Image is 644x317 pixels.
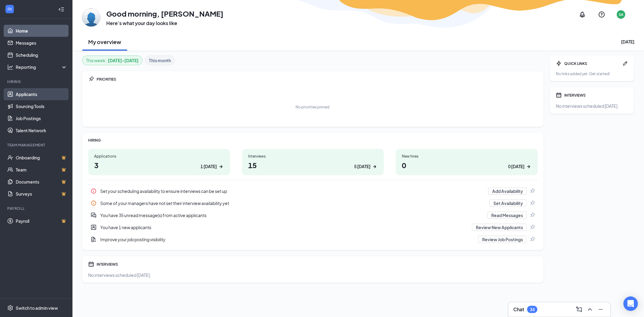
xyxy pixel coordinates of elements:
svg: Pin [88,76,94,82]
a: Messages [16,37,67,49]
button: Minimize [596,305,606,314]
a: Scheduling [16,49,67,61]
div: Applications [94,154,224,159]
div: INTERVIEWS [97,262,538,267]
a: UserEntityYou have 1 new applicantsReview New ApplicantsPin [88,221,538,233]
svg: WorkstreamLogo [7,6,13,12]
div: Some of your managers have not set their interview availability yet [100,200,486,206]
svg: Pin [529,212,535,218]
div: 0 [DATE] [508,163,524,170]
svg: Analysis [7,64,13,70]
div: Reporting [16,64,68,70]
div: Set your scheduling availability to ensure interviews can be set up [100,188,485,194]
div: 34 [530,307,535,312]
div: INTERVIEWS [564,93,628,98]
div: Set your scheduling availability to ensure interviews can be set up [88,185,538,197]
div: You have 1 new applicants [100,224,468,230]
div: HIRING [88,138,538,143]
h2: My overview [88,38,121,46]
svg: ChevronUp [586,306,594,313]
h1: 15 [248,160,378,170]
a: Home [16,25,67,37]
a: Talent Network [16,124,67,136]
svg: Calendar [556,92,562,98]
div: Improve your job posting visibility [100,236,475,242]
div: Switch to admin view [16,305,58,311]
a: DoubleChatActiveYou have 35 unread message(s) from active applicantsRead MessagesPin [88,209,538,221]
div: [DATE] [621,39,634,45]
svg: QuestionInfo [598,11,605,18]
svg: Pen [622,60,628,66]
svg: Notifications [579,11,586,18]
div: You have 35 unread message(s) from active applicants [100,212,484,218]
a: DocumentAddImprove your job posting visibilityReview Job PostingsPin [88,233,538,245]
svg: DoubleChatActive [91,212,97,218]
div: Some of your managers have not set their interview availability yet [88,197,538,209]
button: Add Availability [488,187,527,195]
div: 1 [DATE] [200,163,217,170]
a: PayrollCrown [16,215,67,227]
h1: 0 [402,160,532,170]
svg: ArrowRight [218,164,224,170]
svg: Bolt [556,60,562,66]
a: DocumentsCrown [16,176,67,188]
div: Interviews [248,154,378,159]
div: No links added yet. Get started! [556,71,628,76]
svg: Info [91,200,97,206]
div: No interviews scheduled [DATE]. [556,103,628,109]
div: You have 1 new applicants [88,221,538,233]
a: Interviews155 [DATE]ArrowRight [242,149,384,175]
svg: ComposeMessage [575,306,583,313]
svg: ArrowRight [372,164,378,170]
svg: Collapse [58,6,64,12]
svg: UserEntity [91,224,97,230]
div: No interviews scheduled [DATE]. [88,272,538,278]
div: New hires [402,154,532,159]
button: ChevronUp [585,305,595,314]
b: [DATE] - [DATE] [108,57,139,64]
b: This month [149,57,171,64]
svg: ArrowRight [526,164,532,170]
a: SurveysCrown [16,188,67,200]
div: SK [619,12,623,17]
svg: Pin [529,200,535,206]
img: Sujan Kharel [82,8,100,27]
a: InfoSet your scheduling availability to ensure interviews can be set upAdd AvailabilityPin [88,185,538,197]
h1: 3 [94,160,224,170]
a: Applications31 [DATE]ArrowRight [88,149,230,175]
div: PRIORITIES [97,77,538,82]
div: 5 [DATE] [354,163,370,170]
div: This week : [86,57,139,64]
a: OnboardingCrown [16,152,67,164]
div: Improve your job posting visibility [88,233,538,245]
a: Applicants [16,88,67,100]
button: Review New Applicants [472,224,527,231]
a: Sourcing Tools [16,100,67,112]
div: Open Intercom Messenger [623,296,638,311]
a: TeamCrown [16,164,67,176]
svg: Pin [529,224,535,230]
button: Read Messages [487,212,527,219]
div: QUICK LINKS [564,61,620,66]
svg: Pin [529,188,535,194]
svg: Calendar [88,261,94,267]
button: ComposeMessage [574,305,584,314]
a: InfoSome of your managers have not set their interview availability yetSet AvailabilityPin [88,197,538,209]
h3: Here’s what your day looks like [106,20,223,27]
div: Hiring [7,79,66,84]
button: Set Availability [489,200,527,207]
svg: DocumentAdd [91,236,97,242]
svg: Info [91,188,97,194]
svg: Pin [529,236,535,242]
button: Review Job Postings [478,236,527,243]
h3: Chat [513,306,524,313]
svg: Settings [7,305,13,311]
div: No priorities pinned. [296,104,330,110]
a: Job Postings [16,112,67,124]
div: Team Management [7,142,66,148]
div: Payroll [7,206,66,211]
a: New hires00 [DATE]ArrowRight [396,149,538,175]
div: You have 35 unread message(s) from active applicants [88,209,538,221]
svg: Minimize [597,306,604,313]
h1: Good morning, [PERSON_NAME] [106,8,223,19]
